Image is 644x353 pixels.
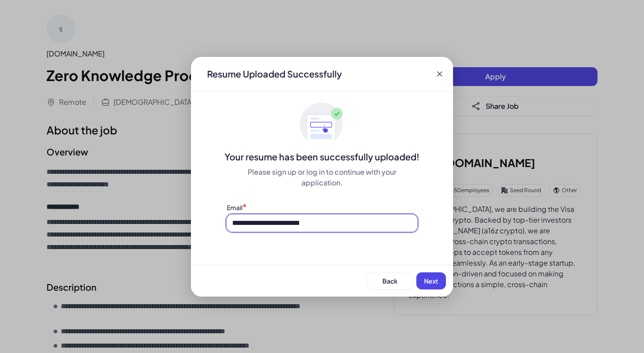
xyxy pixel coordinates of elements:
span: Next [424,277,438,285]
div: Your resume has been successfully uploaded! [191,151,453,163]
img: ApplyedMaskGroup3.svg [300,102,344,147]
span: Back [382,277,398,285]
div: Resume Uploaded Successfully [200,68,349,80]
div: Please sign up or log in to continue with your application. [227,167,417,188]
button: Next [416,272,446,289]
button: Back [367,272,413,289]
label: Email [227,203,242,211]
